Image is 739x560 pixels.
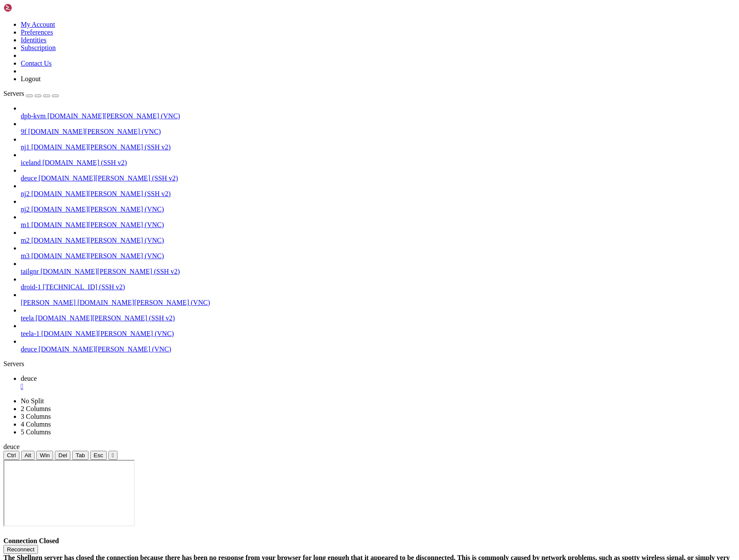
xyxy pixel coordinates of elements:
[21,345,37,353] span: deuce
[21,112,46,120] span: dpb-kvm
[21,451,35,460] button: Alt
[31,143,171,151] span: [DOMAIN_NAME][PERSON_NAME] (SSH v2)
[21,174,736,182] a: deuce [DOMAIN_NAME][PERSON_NAME] (SSH v2)
[43,283,125,291] span: [TECHNICAL_ID] (SSH v2)
[21,128,26,135] span: 9f
[21,383,736,390] a: 
[21,375,736,390] a: deuce
[41,330,174,337] span: [DOMAIN_NAME][PERSON_NAME] (VNC)
[21,206,736,213] a: nj2 [DOMAIN_NAME][PERSON_NAME] (VNC)
[21,307,736,322] li: teela [DOMAIN_NAME][PERSON_NAME] (SSH v2)
[7,452,16,459] span: Ctrl
[21,36,47,44] a: Identities
[21,275,736,291] li: droid-1 [TECHNICAL_ID] (SSH v2)
[21,167,736,182] li: deuce [DOMAIN_NAME][PERSON_NAME] (SSH v2)
[21,299,736,307] a: [PERSON_NAME] [DOMAIN_NAME][PERSON_NAME] (VNC)
[55,451,70,460] button: Del
[42,159,127,166] span: [DOMAIN_NAME] (SSH v2)
[3,443,19,450] span: deuce
[108,451,117,460] button: 
[21,291,736,307] li: [PERSON_NAME] [DOMAIN_NAME][PERSON_NAME] (VNC)
[21,237,29,244] span: m2
[21,151,736,167] li: iceland [DOMAIN_NAME] (SSH v2)
[21,206,29,213] span: nj2
[21,314,736,322] a: teela [DOMAIN_NAME][PERSON_NAME] (SSH v2)
[58,452,67,459] span: Del
[21,237,736,244] a: m2 [DOMAIN_NAME][PERSON_NAME] (VNC)
[21,159,736,167] a: iceland [DOMAIN_NAME] (SSH v2)
[21,338,736,353] li: deuce [DOMAIN_NAME][PERSON_NAME] (VNC)
[21,252,736,260] a: m3 [DOMAIN_NAME][PERSON_NAME] (VNC)
[21,421,51,428] a: 4 Columns
[21,221,736,229] a: m1 [DOMAIN_NAME][PERSON_NAME] (VNC)
[31,221,164,228] span: [DOMAIN_NAME][PERSON_NAME] (VNC)
[21,75,41,82] a: Logout
[21,252,29,259] span: m3
[21,190,29,197] span: nj2
[21,198,736,213] li: nj2 [DOMAIN_NAME][PERSON_NAME] (VNC)
[21,143,29,151] span: nj1
[3,3,53,12] img: Shellngn
[21,174,37,182] span: deuce
[21,345,736,353] a: deuce [DOMAIN_NAME][PERSON_NAME] (VNC)
[21,375,37,382] span: deuce
[21,159,41,166] span: iceland
[21,221,29,228] span: m1
[21,413,51,420] a: 3 Columns
[38,345,171,353] span: [DOMAIN_NAME][PERSON_NAME] (VNC)
[21,213,736,229] li: m1 [DOMAIN_NAME][PERSON_NAME] (VNC)
[21,244,736,260] li: m3 [DOMAIN_NAME][PERSON_NAME] (VNC)
[21,120,736,136] li: 9f [DOMAIN_NAME][PERSON_NAME] (VNC)
[90,451,107,460] button: Esc
[21,330,40,337] span: teela-1
[21,330,736,338] a: teela-1 [DOMAIN_NAME][PERSON_NAME] (VNC)
[21,44,56,51] a: Subscription
[21,128,736,136] a: 9f [DOMAIN_NAME][PERSON_NAME] (VNC)
[21,405,51,412] a: 2 Columns
[21,182,736,198] li: nj2 [DOMAIN_NAME][PERSON_NAME] (SSH v2)
[21,136,736,151] li: nj1 [DOMAIN_NAME][PERSON_NAME] (SSH v2)
[21,21,55,28] a: My Account
[21,143,736,151] a: nj1 [DOMAIN_NAME][PERSON_NAME] (SSH v2)
[41,268,180,275] span: [DOMAIN_NAME][PERSON_NAME] (SSH v2)
[25,452,32,459] span: Alt
[36,451,53,460] button: Win
[31,190,171,197] span: [DOMAIN_NAME][PERSON_NAME] (SSH v2)
[38,174,178,182] span: [DOMAIN_NAME][PERSON_NAME] (SSH v2)
[112,452,114,459] div: 
[21,190,736,198] a: nj2 [DOMAIN_NAME][PERSON_NAME] (SSH v2)
[21,268,736,275] a: tailgnr [DOMAIN_NAME][PERSON_NAME] (SSH v2)
[3,90,24,97] span: Servers
[28,128,161,135] span: [DOMAIN_NAME][PERSON_NAME] (VNC)
[72,451,89,460] button: Tab
[31,252,164,259] span: [DOMAIN_NAME][PERSON_NAME] (VNC)
[21,229,736,244] li: m2 [DOMAIN_NAME][PERSON_NAME] (VNC)
[76,452,85,459] span: Tab
[21,397,44,405] a: No Split
[21,60,52,67] a: Contact Us
[21,322,736,338] li: teela-1 [DOMAIN_NAME][PERSON_NAME] (VNC)
[21,268,39,275] span: tailgnr
[21,299,76,306] span: [PERSON_NAME]
[40,452,50,459] span: Win
[77,299,210,306] span: [DOMAIN_NAME][PERSON_NAME] (VNC)
[21,112,736,120] a: dpb-kvm [DOMAIN_NAME][PERSON_NAME] (VNC)
[21,428,51,436] a: 5 Columns
[31,237,164,244] span: [DOMAIN_NAME][PERSON_NAME] (VNC)
[21,283,41,291] span: droid-1
[35,314,175,322] span: [DOMAIN_NAME][PERSON_NAME] (SSH v2)
[21,260,736,275] li: tailgnr [DOMAIN_NAME][PERSON_NAME] (SSH v2)
[3,451,19,460] button: Ctrl
[3,360,736,368] div: Servers
[31,206,164,213] span: [DOMAIN_NAME][PERSON_NAME] (VNC)
[3,537,59,544] span: Connection Closed
[21,283,736,291] a: droid-1 [TECHNICAL_ID] (SSH v2)
[21,104,736,120] li: dpb-kvm [DOMAIN_NAME][PERSON_NAME] (VNC)
[21,28,53,36] a: Preferences
[3,545,38,554] button: Reconnect
[21,314,34,322] span: teela
[3,90,59,97] a: Servers
[94,452,103,459] span: Esc
[48,112,180,120] span: [DOMAIN_NAME][PERSON_NAME] (VNC)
